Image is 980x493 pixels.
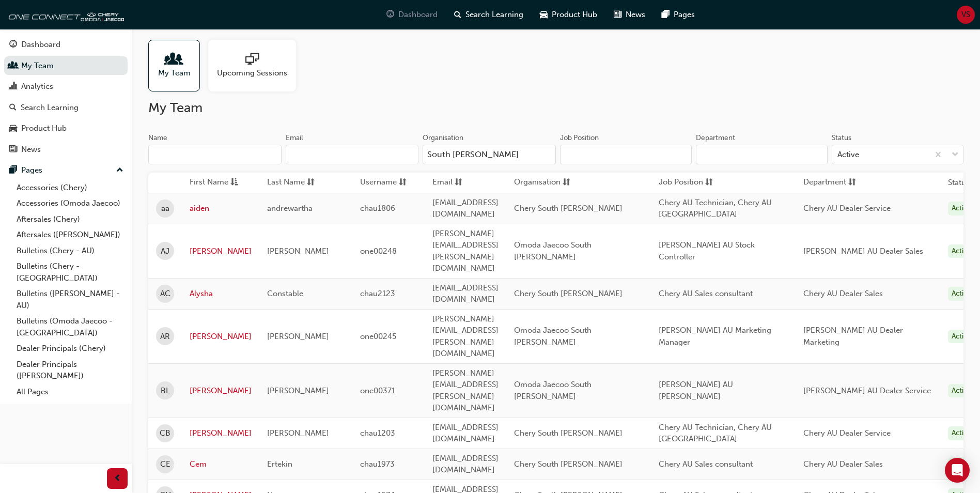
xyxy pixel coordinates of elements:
[837,149,859,161] div: Active
[803,428,891,438] span: Chery AU Dealer Service
[245,53,259,67] span: sessionType_ONLINE_URL-icon
[378,4,446,25] a: guage-iconDashboard
[514,176,561,189] span: Organisation
[158,67,191,79] span: My Team
[454,8,461,21] span: search-icon
[4,140,128,159] a: News
[190,385,252,397] a: [PERSON_NAME]
[5,4,124,25] img: oneconnect
[360,428,395,438] span: chau1203
[12,211,128,227] a: Aftersales (Chery)
[659,380,733,401] span: [PERSON_NAME] AU [PERSON_NAME]
[848,176,856,189] span: sorting-icon
[360,386,395,395] span: one00371
[267,246,329,256] span: [PERSON_NAME]
[267,289,303,298] span: Constable
[948,177,970,189] th: Status
[399,176,407,189] span: sorting-icon
[160,331,170,343] span: AR
[190,245,252,257] a: [PERSON_NAME]
[12,341,128,357] a: Dealer Principals (Chery)
[9,145,17,155] span: news-icon
[9,61,17,71] span: people-icon
[659,176,703,189] span: Job Position
[286,133,303,143] div: Email
[116,164,123,177] span: up-icon
[446,4,532,25] a: search-iconSearch Learning
[12,180,128,196] a: Accessories (Chery)
[190,331,252,343] a: [PERSON_NAME]
[190,176,246,189] button: First Nameasc-icon
[360,176,417,189] button: Usernamesorting-icon
[160,458,170,470] span: CE
[662,8,670,21] span: pages-icon
[161,385,170,397] span: BL
[267,176,305,189] span: Last Name
[21,144,41,156] div: News
[398,9,438,21] span: Dashboard
[4,161,128,180] button: Pages
[432,423,499,444] span: [EMAIL_ADDRESS][DOMAIN_NAME]
[560,145,692,164] input: Job Position
[360,332,396,341] span: one00245
[267,176,324,189] button: Last Namesorting-icon
[230,176,238,189] span: asc-icon
[12,227,128,243] a: Aftersales ([PERSON_NAME])
[705,176,713,189] span: sorting-icon
[659,289,753,298] span: Chery AU Sales consultant
[190,458,252,470] a: Cem
[674,9,695,21] span: Pages
[803,459,883,469] span: Chery AU Dealer Sales
[455,176,462,189] span: sorting-icon
[514,459,623,469] span: Chery South [PERSON_NAME]
[654,4,703,25] a: pages-iconPages
[423,133,463,143] div: Organisation
[4,119,128,138] a: Product Hub
[952,148,959,162] span: down-icon
[560,133,599,143] div: Job Position
[432,283,499,304] span: [EMAIL_ADDRESS][DOMAIN_NAME]
[307,176,315,189] span: sorting-icon
[563,176,570,189] span: sorting-icon
[423,145,556,164] input: Organisation
[12,384,128,400] a: All Pages
[605,4,654,25] a: news-iconNews
[514,326,592,347] span: Omoda Jaecoo South [PERSON_NAME]
[4,98,128,117] a: Search Learning
[432,176,489,189] button: Emailsorting-icon
[12,243,128,259] a: Bulletins (Chery - AU)
[12,357,128,384] a: Dealer Principals ([PERSON_NAME])
[161,245,169,257] span: AJ
[167,53,181,67] span: people-icon
[208,40,304,91] a: Upcoming Sessions
[4,56,128,75] a: My Team
[148,133,167,143] div: Name
[432,229,499,273] span: [PERSON_NAME][EMAIL_ADDRESS][PERSON_NAME][DOMAIN_NAME]
[114,472,121,485] span: prev-icon
[267,428,329,438] span: [PERSON_NAME]
[948,330,975,344] div: Active
[21,81,53,93] div: Analytics
[21,102,79,114] div: Search Learning
[659,326,771,347] span: [PERSON_NAME] AU Marketing Manager
[217,67,287,79] span: Upcoming Sessions
[803,246,923,256] span: [PERSON_NAME] AU Dealer Sales
[360,246,397,256] span: one00248
[432,368,499,413] span: [PERSON_NAME][EMAIL_ADDRESS][PERSON_NAME][DOMAIN_NAME]
[190,288,252,300] a: Alysha
[12,286,128,313] a: Bulletins ([PERSON_NAME] - AU)
[957,6,975,24] button: VS
[12,195,128,211] a: Accessories (Omoda Jaecoo)
[948,287,975,301] div: Active
[21,39,60,51] div: Dashboard
[21,122,67,134] div: Product Hub
[803,289,883,298] span: Chery AU Dealer Sales
[659,240,755,261] span: [PERSON_NAME] AU Stock Controller
[148,100,963,116] h2: My Team
[514,380,592,401] span: Omoda Jaecoo South [PERSON_NAME]
[803,176,846,189] span: Department
[267,386,329,395] span: [PERSON_NAME]
[21,164,42,176] div: Pages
